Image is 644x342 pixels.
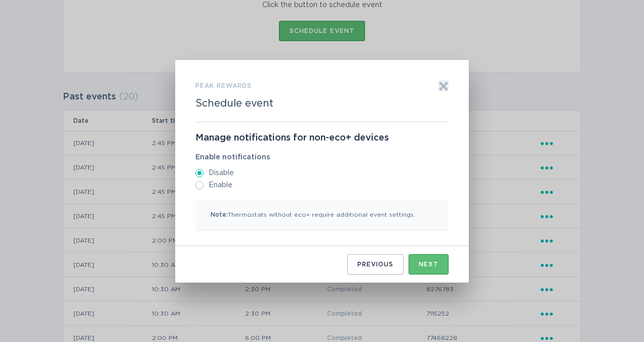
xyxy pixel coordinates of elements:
div: Form to create an event [175,60,469,283]
label: Enable notifications [195,154,449,161]
button: Exit [438,80,449,91]
div: Previous [357,261,393,267]
label: Enable [195,181,449,189]
span: Note: [211,212,228,218]
div: Next [419,261,438,267]
p: Thermostats without eco+ require additional event settings. [195,199,449,230]
input: Enable [195,181,204,189]
h3: Peak Rewards [195,80,252,91]
label: Disable [195,169,449,177]
h2: Schedule event [195,97,273,110]
input: Disable [195,169,204,177]
button: Previous [347,254,404,275]
button: Next [409,254,449,275]
p: Manage notifications for non-eco+ devices [195,132,449,144]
